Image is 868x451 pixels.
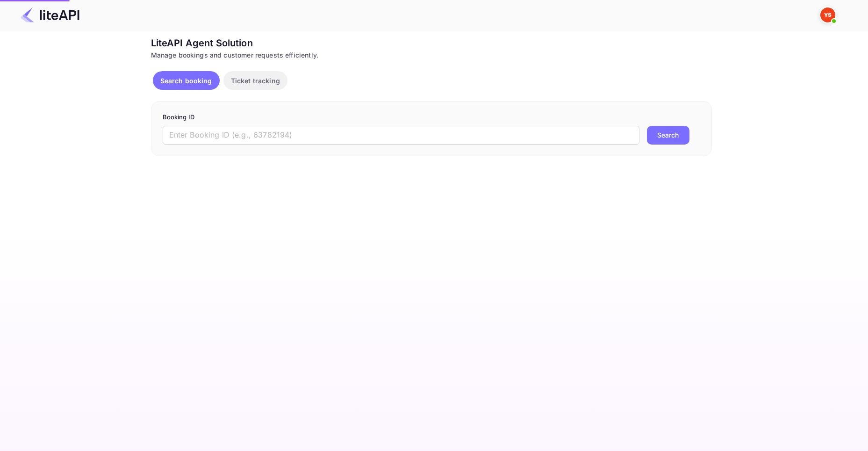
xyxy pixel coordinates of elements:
img: LiteAPI Logo [21,7,79,22]
img: Yandex Support [820,7,835,22]
p: Ticket tracking [231,76,280,86]
p: Booking ID [163,113,700,122]
div: LiteAPI Agent Solution [151,36,712,50]
p: Search booking [160,76,212,86]
button: Search [647,126,689,145]
div: Manage bookings and customer requests efficiently. [151,50,712,60]
input: Enter Booking ID (e.g., 63782194) [163,126,639,145]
